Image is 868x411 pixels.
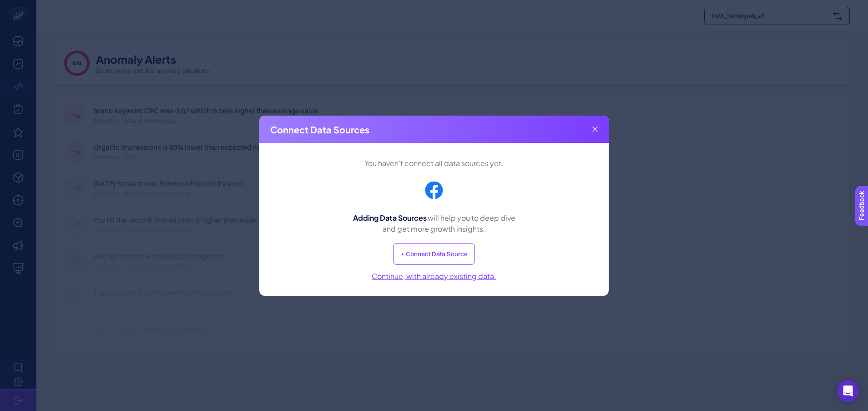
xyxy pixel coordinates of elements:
[270,123,369,136] h2: Connect Data Sources
[837,380,859,402] div: Open Intercom Messenger
[393,243,475,265] button: + Connect Data Source
[5,3,35,10] span: Feedback
[364,157,504,168] p: You haven’t connect all data sources yet.
[372,270,496,281] button: Continue, with already existing data.
[383,211,515,234] span: will help you to deep dive and get more growth insights.
[353,211,427,223] span: Adding Data Sources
